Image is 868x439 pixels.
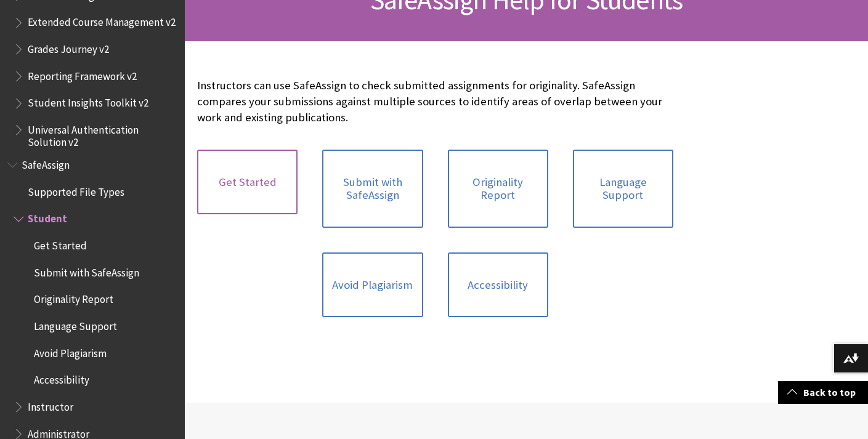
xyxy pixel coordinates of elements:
[778,381,868,404] a: Back to top
[573,150,673,228] a: Language Support
[28,209,67,225] span: Student
[28,397,73,413] span: Instructor
[28,93,148,110] span: Student Insights Toolkit v2
[197,78,673,126] p: Instructors can use SafeAssign to check submitted assignments for originality. SafeAssign compare...
[197,150,298,215] a: Get Started
[34,262,139,279] span: Submit with SafeAssign
[34,316,117,332] span: Language Support
[34,235,87,252] span: Get Started
[322,150,423,228] a: Submit with SafeAssign
[448,150,548,228] a: Originality Report
[448,252,548,318] a: Accessibility
[28,182,124,198] span: Supported File Types
[28,39,109,55] span: Grades Journey v2
[28,119,176,148] span: Universal Authentication Solution v2
[28,12,176,29] span: Extended Course Management v2
[322,252,423,318] a: Avoid Plagiarism
[34,370,89,387] span: Accessibility
[22,155,70,171] span: SafeAssign
[34,343,107,360] span: Avoid Plagiarism
[28,66,137,83] span: Reporting Framework v2
[34,289,113,306] span: Originality Report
